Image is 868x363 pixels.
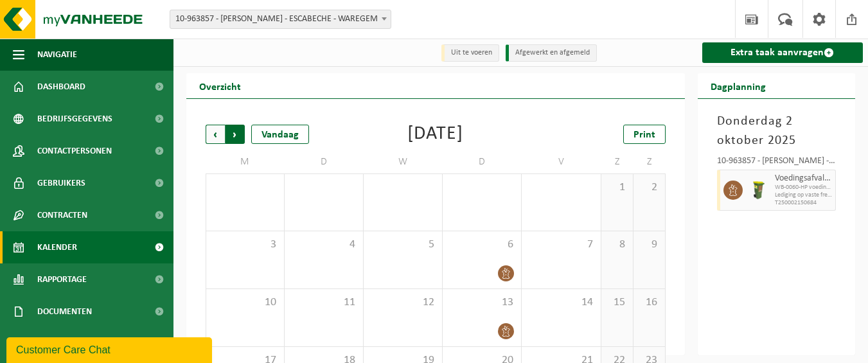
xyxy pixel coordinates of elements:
[37,71,85,103] span: Dashboard
[186,73,254,98] h2: Overzicht
[698,73,779,98] h2: Dagplanning
[441,44,499,62] li: Uit te voeren
[37,263,87,296] span: Rapportage
[170,10,391,28] span: 10-963857 - VIAENE KAREL - ESCABECHE - WAREGEM
[37,328,96,360] span: Product Shop
[608,181,626,195] span: 1
[206,150,285,173] td: M
[213,238,278,252] span: 3
[449,296,515,310] span: 13
[291,238,357,252] span: 4
[522,150,601,173] td: V
[506,44,597,62] li: Afgewerkt en afgemeld
[37,296,92,328] span: Documenten
[775,173,832,184] span: Voedingsafval, bevat producten van dierlijke oorsprong, onverpakt, categorie 3
[206,125,225,144] span: Vorige
[717,112,836,150] h3: Donderdag 2 oktober 2025
[37,39,77,71] span: Navigatie
[640,238,659,252] span: 9
[449,238,515,252] span: 6
[364,150,443,173] td: W
[37,103,112,135] span: Bedrijfsgegevens
[37,135,112,167] span: Contactpersonen
[717,157,836,170] div: 10-963857 - [PERSON_NAME] - ESCABECHE - WAREGEM
[640,181,659,195] span: 2
[285,150,364,173] td: D
[775,199,832,207] span: T250002150684
[775,184,832,191] span: WB-0060-HP voedingsafval, bevat producten van dierlijke oors
[608,296,626,310] span: 15
[370,296,436,310] span: 12
[528,296,594,310] span: 14
[291,296,357,310] span: 11
[170,10,391,29] span: 10-963857 - VIAENE KAREL - ESCABECHE - WAREGEM
[37,231,77,263] span: Kalender
[623,125,666,144] a: Print
[370,238,436,252] span: 5
[601,150,633,173] td: Z
[37,199,87,231] span: Contracten
[633,130,655,140] span: Print
[407,125,463,144] div: [DATE]
[775,191,832,199] span: Lediging op vaste frequentie
[749,181,768,200] img: WB-0060-HPE-GN-50
[640,296,659,310] span: 16
[213,296,278,310] span: 10
[633,150,666,173] td: Z
[226,125,245,144] span: Volgende
[702,42,863,63] a: Extra taak aanvragen
[37,167,85,199] span: Gebruikers
[608,238,626,252] span: 8
[6,335,215,363] iframe: chat widget
[443,150,522,173] td: D
[528,238,594,252] span: 7
[251,125,309,144] div: Vandaag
